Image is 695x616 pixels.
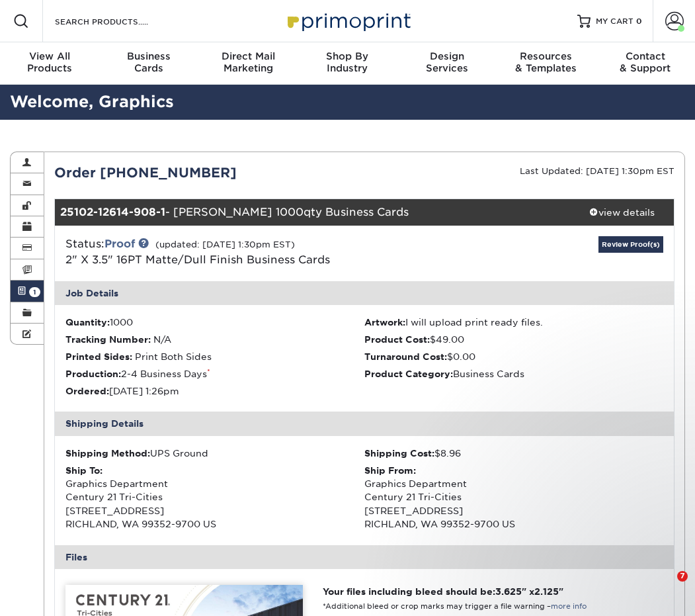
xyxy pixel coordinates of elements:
[65,334,151,345] strong: Tracking Number:
[364,448,434,459] strong: Shipping Cost:
[65,253,330,266] a: 2" X 3.5" 16PT Matte/Dull Finish Business Cards
[495,586,522,597] span: 3.625
[397,42,497,85] a: DesignServices
[104,238,135,250] a: Proof
[323,586,563,597] strong: Your files including bleed should be: " x "
[11,281,44,302] a: 1
[153,334,171,345] span: N/A
[598,236,663,253] a: Review Proof(s)
[55,545,674,569] div: Files
[54,13,183,29] input: SEARCH PRODUCTS.....
[323,602,587,611] small: *Additional bleed or crop marks may trigger a file warning –
[596,50,695,74] div: & Support
[298,42,397,85] a: Shop ByIndustry
[198,50,298,62] span: Direct Mail
[65,465,102,476] strong: Ship To:
[364,367,663,380] li: Business Cards
[497,50,596,74] div: & Templates
[364,316,663,329] li: I will upload print ready files.
[65,316,364,329] li: 1000
[650,571,682,603] iframe: Intercom live chat
[364,447,663,460] div: $8.96
[497,50,596,62] span: Resources
[364,465,416,476] strong: Ship From:
[44,163,364,183] div: Order [PHONE_NUMBER]
[397,50,497,74] div: Services
[65,369,121,379] strong: Production:
[397,50,497,62] span: Design
[596,42,695,85] a: Contact& Support
[298,50,397,74] div: Industry
[198,50,298,74] div: Marketing
[55,412,674,435] div: Shipping Details
[636,17,642,26] span: 0
[364,351,447,362] strong: Turnaround Cost:
[571,206,674,219] div: view details
[60,206,165,218] strong: 25102-12614-908-1
[364,333,663,346] li: $49.00
[551,602,587,611] a: more info
[65,447,364,460] div: UPS Ground
[282,7,414,35] img: Primoprint
[198,42,298,85] a: Direct MailMarketing
[571,199,674,226] a: view details
[364,369,453,379] strong: Product Category:
[155,240,295,249] small: (updated: [DATE] 1:30pm EST)
[364,350,663,363] li: $0.00
[65,384,364,398] li: [DATE] 1:26pm
[65,464,364,531] div: Graphics Department Century 21 Tri-Cities [STREET_ADDRESS] RICHLAND, WA 99352-9700 US
[298,50,397,62] span: Shop By
[65,448,150,459] strong: Shipping Method:
[99,50,198,74] div: Cards
[56,236,468,268] div: Status:
[364,317,405,328] strong: Artwork:
[364,334,430,345] strong: Product Cost:
[65,386,109,396] strong: Ordered:
[520,166,675,176] small: Last Updated: [DATE] 1:30pm EST
[596,50,695,62] span: Contact
[55,281,674,305] div: Job Details
[534,586,559,597] span: 2.125
[135,351,212,362] span: Print Both Sides
[65,367,364,380] li: 2-4 Business Days
[55,199,571,226] div: - [PERSON_NAME] 1000qty Business Cards
[29,287,40,297] span: 1
[596,16,634,27] span: MY CART
[364,464,663,531] div: Graphics Department Century 21 Tri-Cities [STREET_ADDRESS] RICHLAND, WA 99352-9700 US
[497,42,596,85] a: Resources& Templates
[65,317,110,328] strong: Quantity:
[677,571,688,582] span: 7
[65,351,132,362] strong: Printed Sides:
[99,42,198,85] a: BusinessCards
[99,50,198,62] span: Business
